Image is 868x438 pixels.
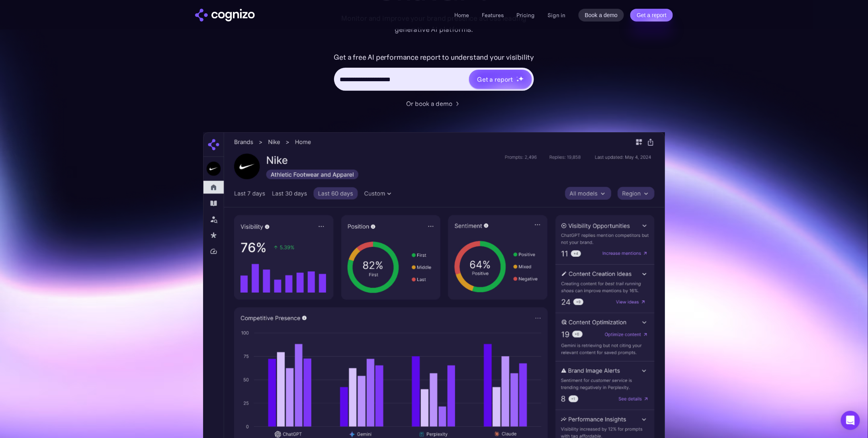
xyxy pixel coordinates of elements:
a: Or book a demo [406,99,462,108]
a: Home [455,12,469,19]
div: Get a report [477,74,513,84]
a: Pricing [517,12,535,19]
a: Sign in [548,10,566,20]
img: star [518,76,524,81]
div: Or book a demo [406,99,452,108]
div: Open Intercom Messenger [841,411,860,430]
label: Get a free AI performance report to understand your visibility [334,51,534,64]
img: star [516,76,518,78]
form: Hero URL Input Form [334,51,534,95]
img: cognizo logo [195,9,255,22]
a: Get a reportstarstarstar [468,69,533,90]
a: Book a demo [579,9,624,22]
a: home [195,9,255,22]
a: Get a report [630,9,673,22]
img: star [516,79,519,82]
a: Features [482,12,504,19]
